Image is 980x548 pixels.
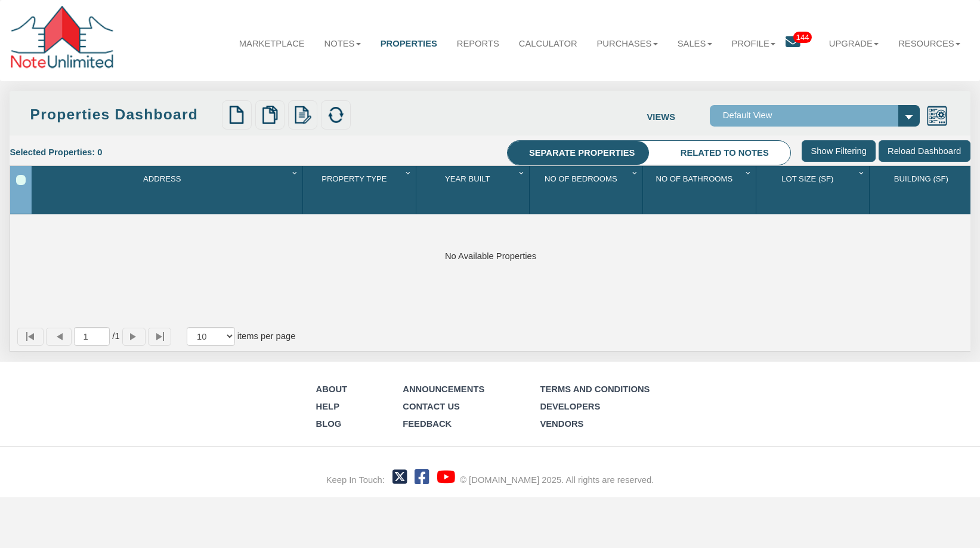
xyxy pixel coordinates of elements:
a: Announcements [403,384,484,394]
a: Blog [316,419,342,429]
div: Sort None [532,170,642,210]
input: Selected page [74,327,110,346]
a: Calculator [509,27,587,59]
a: Feedback [403,419,452,429]
a: Profile [722,27,785,59]
div: Property Type Sort None [305,170,416,210]
button: Page to first [17,328,43,346]
a: Notes [314,27,370,59]
img: copy.png [261,106,279,124]
span: Building (Sf) [894,174,948,183]
div: Keep In Touch: [326,474,385,487]
a: Sales [667,27,722,59]
div: Selected Properties: 0 [10,140,111,165]
a: Purchases [587,27,667,59]
span: Year Built [445,174,490,183]
button: Page to last [148,328,171,346]
a: Contact Us [403,402,460,411]
span: Address [143,174,181,183]
img: edit.png [293,106,312,124]
li: Related to notes [659,141,790,165]
span: Lot Size (Sf) [781,174,833,183]
span: No Of Bathrooms [656,174,732,183]
label: Views [647,105,709,124]
div: Column Menu [289,166,301,178]
a: Reports [447,27,509,59]
a: 144 [786,27,820,60]
span: items per page [237,331,296,341]
span: 1 [112,330,119,343]
div: No Available Properties [10,250,970,263]
a: Marketplace [229,27,314,59]
a: Properties [370,27,447,59]
div: Column Menu [856,166,868,178]
div: Lot Size (Sf) Sort None [759,170,869,210]
div: Column Menu [743,166,755,178]
div: No Of Bathrooms Sort None [645,170,756,210]
a: Vendors [540,419,583,429]
abbr: of [112,331,115,341]
div: Sort None [305,170,416,210]
a: Terms and Conditions [540,384,650,394]
input: Reload Dashboard [879,140,970,162]
button: Page back [46,328,72,346]
div: Column Menu [403,166,415,178]
a: Developers [540,402,600,411]
input: Show Filtering [802,140,876,162]
div: Properties Dashboard [30,104,219,125]
div: Sort None [35,170,302,210]
button: Page forward [122,328,146,346]
div: Address Sort None [35,170,302,210]
div: No Of Bedrooms Sort None [532,170,642,210]
li: Separate properties [508,141,657,165]
div: Column Menu [516,166,528,178]
a: Resources [889,27,970,59]
div: Sort None [645,170,756,210]
img: views.png [926,105,948,127]
div: Select All [16,175,26,185]
div: Year Built Sort None [419,170,529,210]
div: Sort None [759,170,869,210]
span: Property Type [321,174,387,183]
div: Column Menu [629,166,641,178]
span: No Of Bedrooms [545,174,617,183]
span: 144 [793,32,812,42]
div: Sort None [419,170,529,210]
a: Upgrade [819,27,888,59]
a: About [316,384,348,394]
div: © [DOMAIN_NAME] 2025. All rights are reserved. [460,474,654,487]
a: Help [316,402,339,411]
img: new.png [227,106,246,124]
img: refresh.png [327,106,345,124]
